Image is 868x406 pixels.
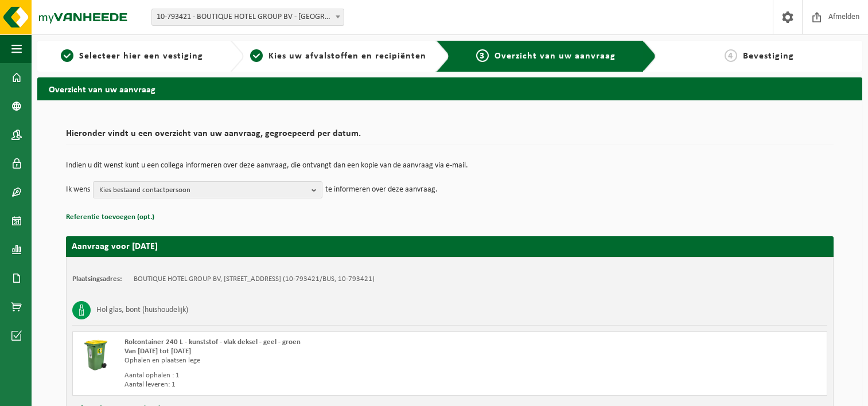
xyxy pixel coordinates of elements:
strong: Plaatsingsadres: [72,275,122,283]
div: Aantal ophalen : 1 [124,371,496,380]
span: Rolcontainer 240 L - kunststof - vlak deksel - geel - groen [124,338,301,346]
span: Kies uw afvalstoffen en recipiënten [268,52,426,61]
span: Selecteer hier een vestiging [79,52,203,61]
strong: Aanvraag voor [DATE] [72,242,158,251]
span: 3 [476,49,489,62]
a: 2Kies uw afvalstoffen en recipiënten [250,49,427,63]
span: Overzicht van uw aanvraag [495,52,616,61]
button: Referentie toevoegen (opt.) [66,210,154,225]
p: te informeren over deze aanvraag. [325,181,438,198]
p: Indien u dit wenst kunt u een collega informeren over deze aanvraag, die ontvangt dan een kopie v... [66,162,834,170]
span: 2 [250,49,263,62]
h3: Hol glas, bont (huishoudelijk) [96,301,188,319]
span: Kies bestaand contactpersoon [99,182,307,199]
span: 10-793421 - BOUTIQUE HOTEL GROUP BV - BRUGGE [152,9,344,25]
div: Aantal leveren: 1 [124,380,496,389]
button: Kies bestaand contactpersoon [93,181,322,198]
p: Ik wens [66,181,90,198]
img: WB-0240-HPE-GN-50.png [79,338,113,372]
h2: Overzicht van uw aanvraag [37,77,862,100]
td: BOUTIQUE HOTEL GROUP BV, [STREET_ADDRESS] (10-793421/BUS, 10-793421) [134,275,375,284]
div: Ophalen en plaatsen lege [124,356,496,365]
span: 4 [725,49,737,62]
span: 1 [61,49,73,62]
h2: Hieronder vindt u een overzicht van uw aanvraag, gegroepeerd per datum. [66,129,834,145]
span: 10-793421 - BOUTIQUE HOTEL GROUP BV - BRUGGE [151,9,344,26]
strong: Van [DATE] tot [DATE] [124,348,191,355]
span: Bevestiging [743,52,794,61]
a: 1Selecteer hier een vestiging [43,49,221,63]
